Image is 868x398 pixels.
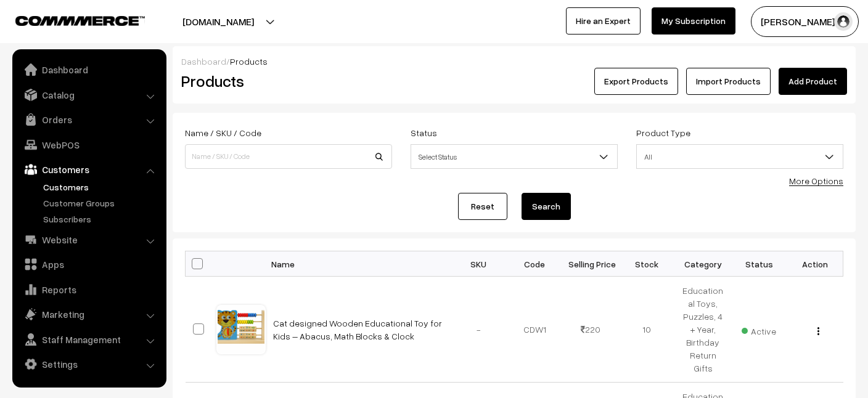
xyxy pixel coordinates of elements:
[15,12,123,27] a: COMMMERCE
[15,59,162,81] a: Dashboard
[15,16,145,25] img: COMMMERCE
[185,144,392,169] input: Name / SKU / Code
[522,193,571,220] button: Search
[411,146,617,168] span: Select Status
[751,6,859,37] button: [PERSON_NAME] S…
[566,7,641,35] a: Hire an Expert
[411,144,618,169] span: Select Status
[779,68,847,95] a: Add Product
[731,251,787,277] th: Status
[15,108,162,131] a: Orders
[789,176,843,186] a: More Options
[619,251,675,277] th: Stock
[139,6,297,37] button: [DOMAIN_NAME]
[594,68,678,95] button: Export Products
[15,158,162,181] a: Customers
[181,71,391,91] h2: Products
[451,277,507,383] td: -
[507,251,563,277] th: Code
[686,68,771,95] a: Import Products
[675,277,731,383] td: Educational Toys, Puzzles, 4 + Year, Birthday Return Gifts
[563,277,619,383] td: 220
[451,251,507,277] th: SKU
[266,251,451,277] th: Name
[15,229,162,251] a: Website
[15,328,162,351] a: Staff Management
[40,181,162,193] a: Customers
[742,322,776,338] span: Active
[40,213,162,225] a: Subscribers
[652,7,735,35] a: My Subscription
[834,12,853,31] img: user
[181,56,226,67] a: Dashboard
[787,251,843,277] th: Action
[458,193,507,220] a: Reset
[273,318,442,341] a: Cat designed Wooden Educational Toy for Kids – Abacus, Math Blocks & Clock
[619,277,675,383] td: 10
[817,327,819,335] img: Menu
[15,303,162,325] a: Marketing
[675,251,731,277] th: Category
[181,55,847,68] div: /
[40,197,162,209] a: Customer Groups
[15,278,162,301] a: Reports
[15,353,162,375] a: Settings
[15,84,162,106] a: Catalog
[563,251,619,277] th: Selling Price
[636,126,690,139] label: Product Type
[15,134,162,156] a: WebPOS
[185,126,261,139] label: Name / SKU / Code
[507,277,563,383] td: CDW1
[411,126,437,139] label: Status
[15,253,162,275] a: Apps
[637,146,843,168] span: All
[636,144,843,169] span: All
[230,56,268,67] span: Products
